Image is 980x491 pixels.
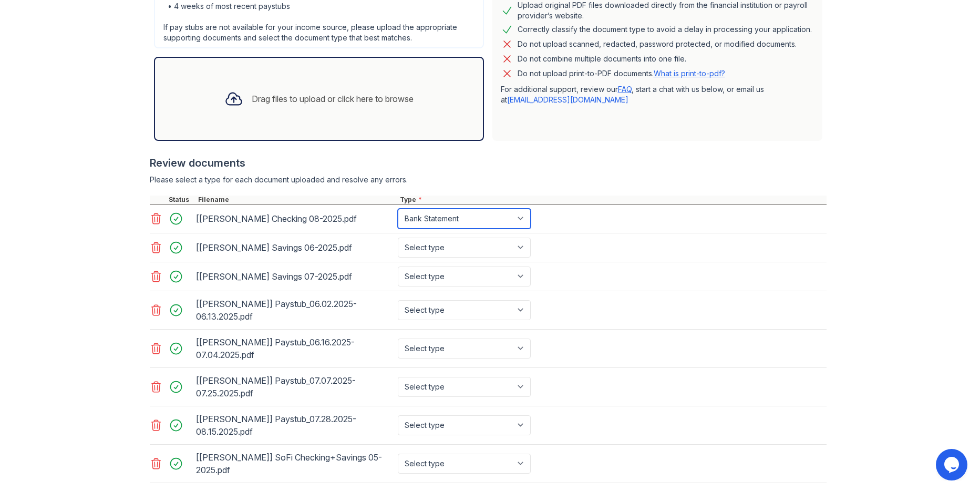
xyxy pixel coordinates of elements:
div: Filename [196,196,398,204]
div: [[PERSON_NAME]] Paystub_07.07.2025-07.25.2025.pdf [196,372,394,402]
div: Please select a type for each document uploaded and resolve any errors. [150,175,827,185]
a: What is print-to-pdf? [654,69,725,78]
div: [[PERSON_NAME]] Paystub_07.28.2025-08.15.2025.pdf [196,411,394,440]
div: Do not combine multiple documents into one file. [518,53,686,65]
div: Status [167,196,196,204]
div: Correctly classify the document type to avoid a delay in processing your application. [518,23,812,36]
a: [EMAIL_ADDRESS][DOMAIN_NAME] [507,95,628,104]
div: [[PERSON_NAME] Savings 06-2025.pdf [196,239,394,256]
div: [[PERSON_NAME]] Paystub_06.02.2025-06.13.2025.pdf [196,295,394,325]
div: [[PERSON_NAME] Savings 07-2025.pdf [196,268,394,285]
div: Type [398,196,827,204]
div: [[PERSON_NAME]] Paystub_06.16.2025-07.04.2025.pdf [196,334,394,363]
iframe: chat widget [936,449,969,480]
div: Review documents [150,156,827,170]
div: Do not upload scanned, redacted, password protected, or modified documents. [518,38,797,50]
div: [[PERSON_NAME] Checking 08-2025.pdf [196,210,394,227]
div: Drag files to upload or click here to browse [252,93,414,105]
div: [[PERSON_NAME]] SoFi Checking+Savings 05-2025.pdf [196,449,394,478]
p: Do not upload print-to-PDF documents. [518,68,725,79]
p: For additional support, review our , start a chat with us below, or email us at [501,84,814,105]
a: FAQ [618,85,632,94]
